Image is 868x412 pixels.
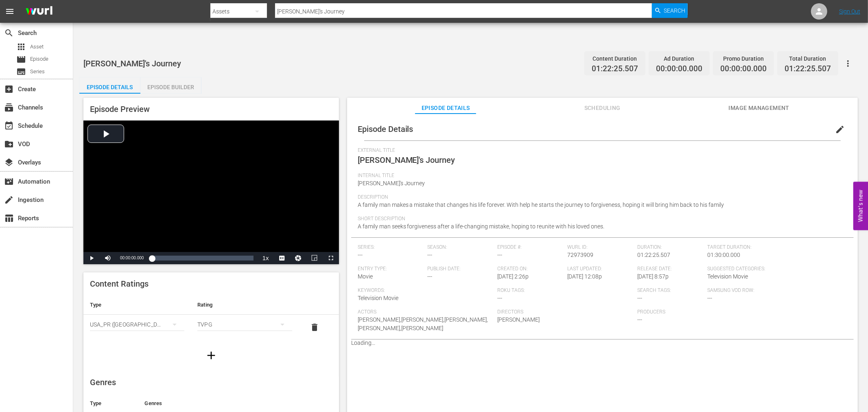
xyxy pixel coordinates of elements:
span: menu [5,7,15,16]
span: Last Updated: [567,266,633,272]
span: Search Tags: [637,287,703,294]
span: Ingestion [4,195,14,205]
span: Series [16,67,26,77]
button: Jump To Time [290,252,306,264]
span: Episode [30,55,48,63]
button: Episode Builder [140,77,201,94]
span: Short Description [358,216,843,222]
span: 01:22:25.507 [637,252,670,258]
span: Samsung VOD Row: [707,287,773,294]
span: [PERSON_NAME],[PERSON_NAME],[PERSON_NAME],[PERSON_NAME],[PERSON_NAME] [358,316,488,331]
span: Episode Details [358,124,413,134]
span: [PERSON_NAME]'s Journey [83,59,181,68]
span: --- [637,295,642,301]
div: Video Player [83,121,339,264]
img: ans4CAIJ8jUAAAAAAAAAAAAAAAAAAAAAAAAgQb4GAAAAAAAAAAAAAAAAAAAAAAAAJMjXAAAAAAAAAAAAAAAAAAAAAAAAgAT5G... [20,2,59,21]
th: Type [83,295,191,315]
button: Captions [274,252,290,264]
span: Internal Title [358,173,843,179]
span: 00:00:00.000 [656,64,702,74]
span: Release Date: [637,266,703,272]
button: Mute [100,252,116,264]
span: [DATE] 8:57p [637,273,669,280]
span: A family man makes a mistake that changes his life forever. With help he starts the journey to fo... [358,202,724,208]
button: Search [652,3,688,18]
table: simple table [83,295,339,340]
button: Episode Details [79,77,140,94]
button: Fullscreen [323,252,339,264]
span: --- [497,295,502,301]
span: Genres [90,377,116,387]
span: 00:00:00.000 [120,256,144,260]
button: Picture-in-Picture [306,252,323,264]
span: delete [310,322,320,332]
span: Automation [4,177,14,186]
span: Wurl ID: [567,244,633,251]
span: Roku Tags: [497,287,633,294]
span: 01:22:25.507 [592,64,638,74]
div: Total Duration [785,53,831,64]
span: Episode #: [497,244,563,251]
span: Asset [30,43,44,51]
div: Progress Bar [152,256,253,261]
a: Sign Out [839,8,860,15]
div: Episode Details [79,77,140,97]
span: [PERSON_NAME] [497,316,540,323]
span: Entry Type: [358,266,424,272]
span: --- [637,316,642,323]
span: Description [358,194,843,201]
span: Movie [358,273,373,280]
span: Suggested Categories: [707,266,843,272]
span: External Title [358,147,843,154]
span: [DATE] 12:08p [567,273,602,280]
span: 01:22:25.507 [785,64,831,74]
div: Ad Duration [656,53,702,64]
span: Episode [16,55,26,64]
span: [DATE] 2:26p [497,273,529,280]
span: VOD [4,139,14,149]
span: 72973909 [567,252,593,258]
span: [PERSON_NAME]'s Journey [358,155,455,165]
span: Created On: [497,266,563,272]
span: [PERSON_NAME]'s Journey [358,180,425,186]
span: Producers [637,309,773,316]
span: Scheduling [572,103,633,113]
span: Create [4,84,14,94]
span: edit [835,125,845,134]
p: Loading... [351,340,854,346]
div: Episode Builder [140,77,201,97]
button: Playback Rate [258,252,274,264]
span: --- [427,273,432,280]
button: edit [830,120,850,139]
button: Play [83,252,100,264]
span: --- [707,295,712,301]
div: TVPG [197,313,292,336]
span: Season: [427,244,493,251]
span: Television Movie [358,295,398,301]
span: --- [497,252,502,258]
span: Series [30,68,45,76]
span: Reports [4,213,14,223]
span: Episode Preview [90,104,150,114]
span: --- [358,252,363,258]
span: Target Duration: [707,244,843,251]
button: delete [305,318,325,337]
span: Search [664,3,686,18]
span: Image Management [728,103,789,113]
span: --- [427,252,432,258]
span: Keywords: [358,287,494,294]
span: Overlays [4,158,14,167]
div: Promo Duration [720,53,767,64]
span: Episode Details [415,103,476,113]
span: Duration: [637,244,703,251]
span: Publish Date: [427,266,493,272]
span: A family man seeks forgiveness after a life-changing mistake, hoping to reunite with his loved ones. [358,223,605,230]
span: Directors [497,309,633,316]
th: Rating [191,295,298,315]
span: 00:00:00.000 [720,64,767,74]
div: Content Duration [592,53,638,64]
span: Search [4,28,14,38]
span: Asset [16,42,26,52]
span: Television Movie [707,273,748,280]
span: Series: [358,244,424,251]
